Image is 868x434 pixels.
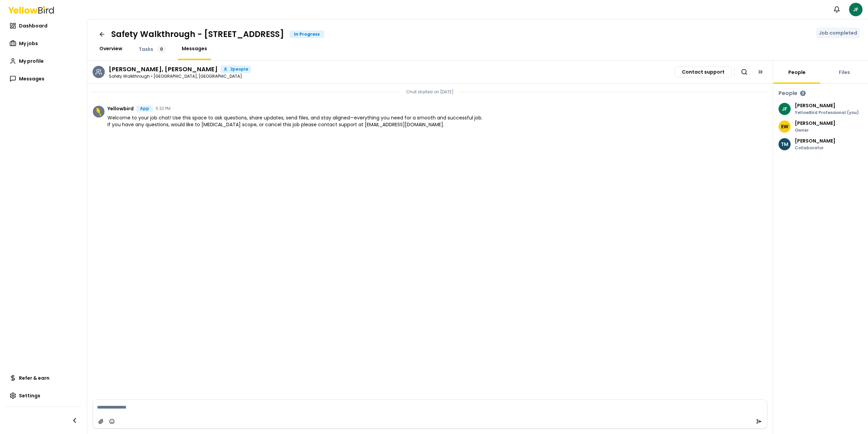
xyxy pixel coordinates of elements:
a: Refer & earn [5,371,81,385]
div: 3 [800,91,806,96]
a: My jobs [5,37,81,50]
span: JF [849,3,863,16]
span: My jobs [19,40,38,47]
time: 5:32 PM [156,107,171,111]
h3: Eric Walters, Terrence Minter [109,66,218,72]
span: Dashboard [19,22,47,29]
p: [PERSON_NAME] [795,103,859,108]
h3: People [778,89,797,97]
span: Messages [19,75,44,82]
span: JF [778,103,791,115]
a: Dashboard [5,19,81,33]
span: TM [778,138,791,150]
span: Settings [19,392,40,399]
p: Owner [795,128,835,132]
p: Safety Walkthrough • [GEOGRAPHIC_DATA], [GEOGRAPHIC_DATA] [109,74,251,78]
a: Messages [5,72,81,86]
span: 2 people [230,67,248,71]
a: Overview [95,45,126,52]
button: Contact support [675,67,732,77]
div: App [136,106,153,112]
span: Messages [182,45,207,52]
a: Messages [178,45,211,52]
a: People [784,69,810,76]
span: Yellowbird [107,106,134,111]
a: Settings [5,389,81,402]
span: Overview [99,45,122,52]
a: Files [835,69,854,76]
a: Tasks0 [135,45,170,53]
p: [PERSON_NAME] [795,138,835,143]
span: Tasks [139,46,153,53]
h1: Safety Walkthrough - [STREET_ADDRESS] [111,29,284,40]
span: Refer & earn [19,375,50,381]
p: [PERSON_NAME] [795,121,835,126]
p: YellowBird Professional (you) [795,111,859,115]
p: Collaborator [795,146,835,150]
span: Welcome to your job chat! Use this space to ask questions, share updates, send files, and stay al... [107,114,485,128]
button: Job completed [816,27,860,38]
div: In Progress [290,31,324,38]
p: Chat started on [DATE] [406,89,454,95]
span: EW [778,120,791,133]
div: 0 [157,45,165,53]
div: Chat messages [87,84,773,399]
span: My profile [19,58,44,64]
a: My profile [5,54,81,68]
